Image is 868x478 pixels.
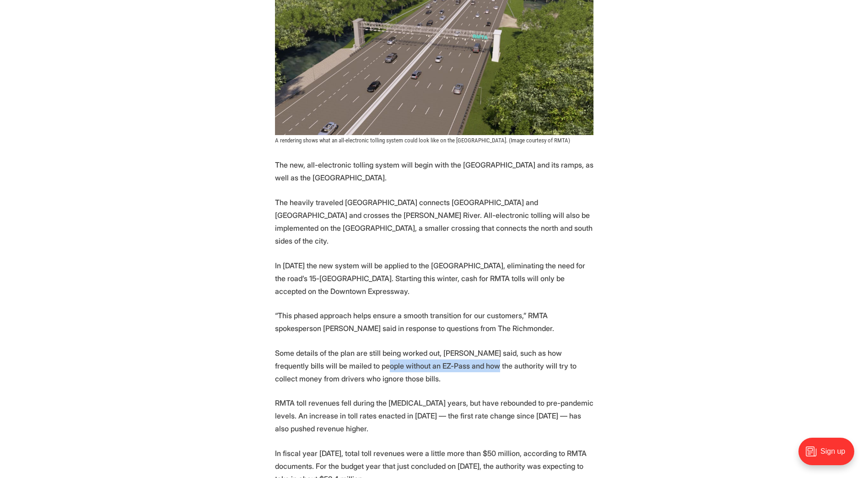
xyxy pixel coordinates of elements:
p: In [DATE] the new system will be applied to the [GEOGRAPHIC_DATA], eliminating the need for the r... [275,259,593,298]
p: “This phased approach helps ensure a smooth transition for our customers,” RMTA spokesperson [PER... [275,309,593,335]
p: The heavily traveled [GEOGRAPHIC_DATA] connects [GEOGRAPHIC_DATA] and [GEOGRAPHIC_DATA] and cross... [275,196,593,247]
span: A rendering shows what an all-electronic tolling system could look like on the [GEOGRAPHIC_DATA].... [275,137,570,144]
p: Some details of the plan are still being worked out, [PERSON_NAME] said, such as how frequently b... [275,347,593,385]
p: RMTA toll revenues fell during the [MEDICAL_DATA] years, but have rebounded to pre-pandemic level... [275,397,593,435]
p: The new, all-electronic tolling system will begin with the [GEOGRAPHIC_DATA] and its ramps, as we... [275,158,593,184]
iframe: portal-trigger [791,433,868,478]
